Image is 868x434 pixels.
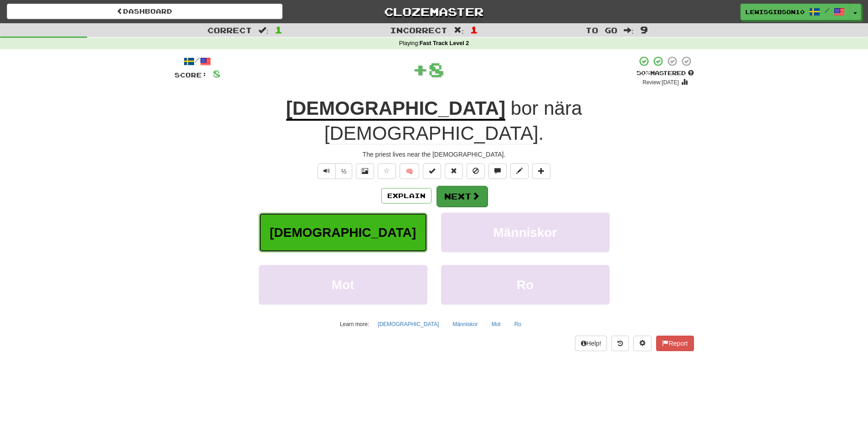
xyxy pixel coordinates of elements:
button: Report [656,336,693,351]
span: : [624,26,634,34]
button: Show image (alt+x) [356,163,374,179]
span: / [825,7,829,14]
span: 8 [428,58,444,81]
button: 🧠 [400,163,419,179]
button: [DEMOGRAPHIC_DATA] [373,317,444,331]
button: Next [437,186,488,207]
a: lewisgibson10 / [740,4,850,20]
span: Ro [517,278,534,292]
small: Review: [DATE] [642,79,679,86]
button: Ro [509,317,526,331]
span: 9 [640,24,648,35]
span: : [454,26,464,34]
span: : [258,26,268,34]
span: To go [586,26,617,35]
button: [DEMOGRAPHIC_DATA] [259,213,427,252]
div: Mastered [637,69,694,77]
span: Score: [175,71,207,79]
span: 50 % [637,69,650,77]
span: 1 [470,24,478,35]
strong: Fast Track Level 2 [420,40,469,46]
span: [DEMOGRAPHIC_DATA] [324,123,539,144]
button: Ro [441,265,610,305]
button: Mot [259,265,427,305]
a: Clozemaster [296,4,572,20]
button: Discuss sentence (alt+u) [488,163,507,179]
a: Dashboard [7,4,282,19]
span: Mot [332,278,354,292]
div: / [175,56,221,67]
button: Edit sentence (alt+d) [510,163,529,179]
span: bor [511,97,539,119]
button: Favorite sentence (alt+f) [378,163,396,179]
div: The priest lives near the [DEMOGRAPHIC_DATA]. [175,150,694,159]
div: Text-to-speech controls [316,163,353,179]
button: Help! [575,336,607,351]
span: Incorrect [390,26,447,35]
span: Människor [493,225,557,240]
button: ½ [335,163,353,179]
button: Mot [487,317,506,331]
button: Set this sentence to 100% Mastered (alt+m) [423,163,441,179]
small: Learn more: [340,321,369,327]
span: . [324,97,582,144]
span: Correct [207,26,252,35]
button: Ignore sentence (alt+i) [467,163,485,179]
span: 8 [213,68,221,79]
span: lewisgibson10 [745,8,805,16]
button: Människor [447,317,483,331]
button: Round history (alt+y) [611,336,629,351]
u: [DEMOGRAPHIC_DATA] [286,97,505,121]
span: 1 [275,24,282,35]
button: Människor [441,213,610,252]
button: Explain [381,188,431,204]
button: Reset to 0% Mastered (alt+r) [445,163,463,179]
span: nära [544,97,582,119]
span: + [412,56,428,83]
span: [DEMOGRAPHIC_DATA] [270,225,416,240]
button: Play sentence audio (ctl+space) [318,163,336,179]
button: Add to collection (alt+a) [532,163,550,179]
